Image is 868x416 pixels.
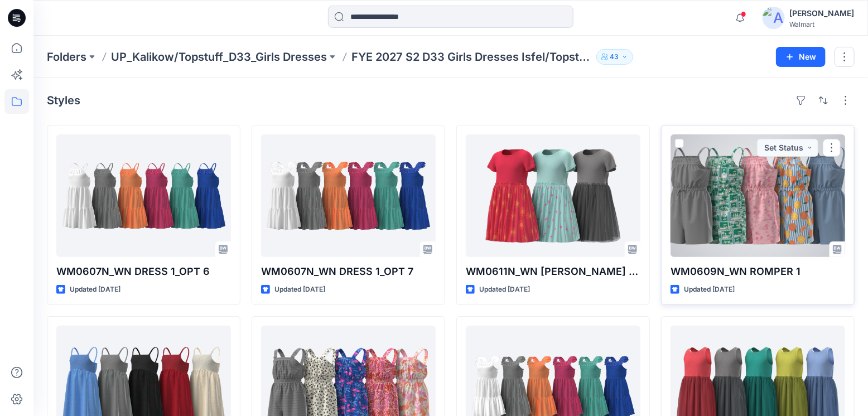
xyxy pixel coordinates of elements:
a: Folders [47,49,86,65]
div: [PERSON_NAME] [789,7,854,20]
a: WM0609N_WN ROMPER 1 [671,134,845,257]
p: WM0609N_WN ROMPER 1 [671,264,845,279]
h4: Styles [47,94,80,107]
p: Updated [DATE] [70,284,120,296]
p: WM0607N_WN DRESS 1_OPT 6 [56,264,231,279]
p: Updated [DATE] [274,284,325,296]
a: WM0607N_WN DRESS 1_OPT 6 [56,134,231,257]
button: New [776,47,826,67]
p: WM0611N_WN [PERSON_NAME] DRESS. [466,264,640,279]
img: avatar [763,7,785,29]
p: Updated [DATE] [684,284,735,296]
div: Walmart [789,20,854,28]
p: FYE 2027 S2 D33 Girls Dresses Isfel/Topstuff [351,49,592,65]
a: WM0611N_WN SS TUTU DRESS. [466,134,640,257]
a: UP_Kalikow/Topstuff_D33_Girls Dresses [111,49,327,65]
p: Updated [DATE] [479,284,530,296]
button: 43 [596,49,633,65]
p: WM0607N_WN DRESS 1_OPT 7 [261,264,436,279]
a: WM0607N_WN DRESS 1_OPT 7 [261,134,436,257]
p: 43 [610,51,619,63]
